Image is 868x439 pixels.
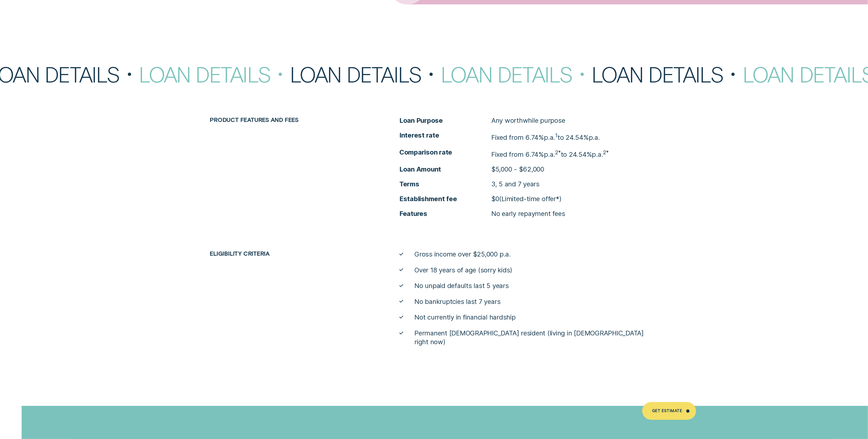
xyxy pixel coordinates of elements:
[592,64,742,85] div: Loan Details
[491,195,562,203] p: $0 Limited-time offer*
[589,133,600,141] span: p.a.
[491,148,609,159] p: Fixed from 6.74% to 24.54%
[399,165,491,174] span: Loan Amount
[399,116,491,125] span: Loan Purpose
[414,313,516,322] span: Not currently in financial hardship
[206,116,358,123] div: Product features and fees
[399,131,491,140] span: Interest rate
[592,150,603,158] span: p.a.
[399,180,491,189] span: Terms
[399,209,491,218] span: Features
[592,150,603,158] span: Per Annum
[139,64,290,85] div: Loan Details
[290,64,441,85] div: Loan Details
[544,150,555,158] span: Per Annum
[414,297,500,306] span: No bankruptcies last 7 years
[414,250,511,259] span: Gross income over $25,000 p.a.
[544,150,555,158] span: p.a.
[642,402,696,420] a: Get Estimate
[206,250,358,257] div: Eligibility criteria
[491,209,565,218] p: No early repayment fees
[499,195,502,203] span: (
[414,329,658,347] span: Permanent [DEMOGRAPHIC_DATA] resident (living in [DEMOGRAPHIC_DATA] right now)
[491,165,544,174] p: $5,000 - $62,000
[414,281,509,290] span: No unpaid defaults last 5 years
[491,131,600,142] p: Fixed from 6.74% to 24.54%
[544,133,555,141] span: p.a.
[555,132,558,139] sup: 1
[414,266,512,275] span: Over 18 years of age (sorry kids)
[491,180,540,189] p: 3, 5 and 7 years
[441,64,592,85] div: Loan Details
[589,133,600,141] span: Per Annum
[491,116,565,125] p: Any worthwhile purpose
[399,148,491,157] span: Comparison rate
[544,133,555,141] span: Per Annum
[399,195,491,203] span: Establishment fee
[559,195,562,203] span: )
